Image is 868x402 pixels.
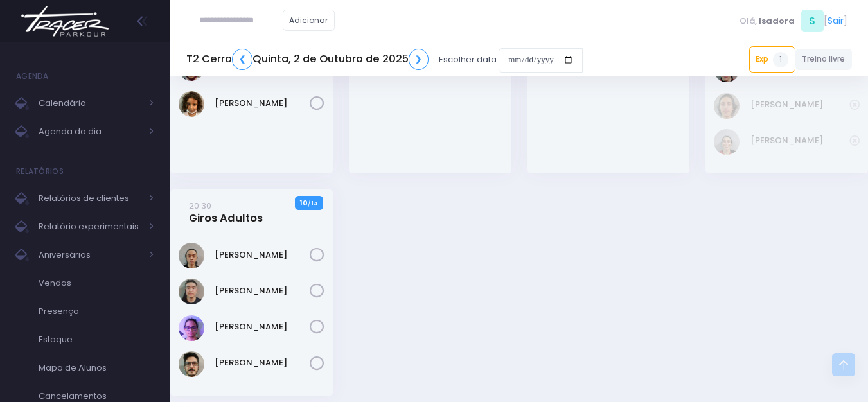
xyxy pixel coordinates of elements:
span: Relatório experimentais [39,218,141,235]
a: ❮ [232,49,252,70]
h4: Relatórios [16,159,64,184]
span: Mapa de Alunos [39,360,154,376]
img: Diego Nicolas Graciano [714,93,740,119]
a: Sair [828,14,844,28]
img: Jaderson Pereira de Brito [179,315,204,341]
a: ❯ [409,49,429,70]
span: Aniversários [39,247,141,263]
span: Agenda do dia [39,123,141,140]
a: [PERSON_NAME] [215,320,310,333]
span: Olá, [740,15,757,28]
div: Escolher data: [186,45,583,74]
span: Relatórios de clientes [39,190,141,207]
a: [PERSON_NAME] [750,98,850,111]
div: [ ] [734,6,852,35]
span: Vendas [39,275,154,292]
a: Treino livre [795,49,853,70]
small: 20:30 [189,200,211,212]
span: 1 [773,52,788,67]
a: [PERSON_NAME] [215,284,310,297]
img: Bruno Hashimoto [179,243,204,268]
img: Guilherme Sato [179,279,204,304]
small: / 14 [308,200,317,207]
span: S [801,10,824,32]
span: Estoque [39,331,154,348]
a: [PERSON_NAME] [750,134,850,147]
img: Eliane Mendes Navas [714,129,740,155]
a: Adicionar [283,10,335,31]
span: Calendário [39,95,141,112]
a: Exp1 [749,46,795,72]
span: Presença [39,303,154,320]
a: [PERSON_NAME] [215,249,310,261]
a: [PERSON_NAME] [215,356,310,369]
span: Isadora [759,15,795,28]
a: [PERSON_NAME] [215,97,310,110]
a: 20:30Giros Adultos [189,199,263,225]
img: Rafael Amaral [179,351,204,377]
strong: 10 [300,198,308,208]
h4: Agenda [16,64,49,89]
img: Tereza da Cruz Maia [179,91,204,117]
h5: T2 Cerro Quinta, 2 de Outubro de 2025 [186,49,429,70]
